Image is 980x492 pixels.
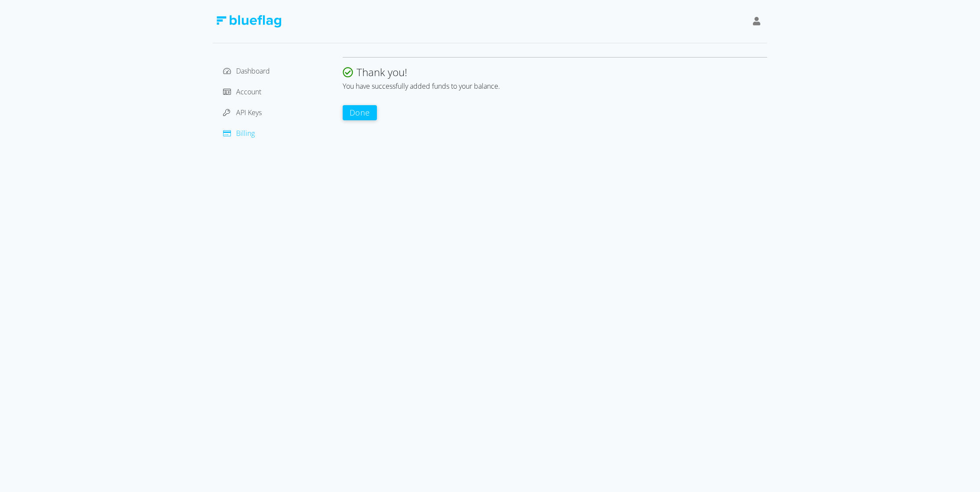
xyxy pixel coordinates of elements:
[223,108,262,117] a: API Keys
[216,15,281,28] img: Blue Flag Logo
[343,105,377,120] button: Done
[343,81,500,91] span: You have successfully added funds to your balance.
[357,65,407,79] span: Thank you!
[236,87,261,96] span: Account
[223,87,261,96] a: Account
[223,129,255,138] a: Billing
[223,66,270,76] a: Dashboard
[236,66,270,76] span: Dashboard
[236,108,262,117] span: API Keys
[236,129,255,138] span: Billing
